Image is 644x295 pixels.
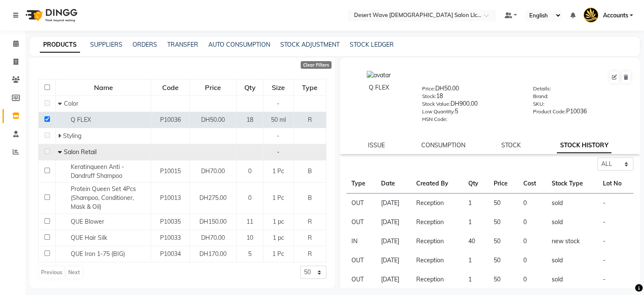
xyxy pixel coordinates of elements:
[489,270,518,289] td: 50
[547,232,598,251] td: new stock
[376,213,411,232] td: [DATE]
[598,251,633,270] td: -
[277,132,279,140] span: -
[71,116,91,124] span: Q FLEX
[411,174,464,194] th: Created By
[167,41,198,48] a: TRANSFER
[533,85,551,93] label: Details:
[271,116,286,124] span: 50 ml
[308,250,312,258] span: R
[308,116,312,124] span: R
[190,80,236,95] div: Price
[411,232,464,251] td: Reception
[518,213,547,232] td: 0
[160,116,181,124] span: P10036
[367,71,391,80] img: avatar
[501,141,521,149] a: STOCK
[346,270,376,289] td: OUT
[237,80,263,95] div: Qty
[346,174,376,194] th: Type
[160,194,181,202] span: P10013
[71,163,124,180] span: Keratinqueen Anti - Dandruff Shampoo
[533,93,548,100] label: Brand:
[272,167,284,175] span: 1 Pc
[422,108,455,115] label: Low Quantity:
[463,251,488,270] td: 1
[346,232,376,251] td: IN
[350,41,394,48] a: STOCK LEDGER
[199,250,227,258] span: DH170.00
[368,141,385,149] a: ISSUE
[489,213,518,232] td: 50
[199,194,227,202] span: DH275.00
[421,141,465,149] a: CONSUMPTION
[22,3,80,27] img: logo
[463,270,488,289] td: 1
[603,11,628,20] span: Accounts
[58,148,64,156] span: Collapse Row
[201,234,225,242] span: DH70.00
[272,250,284,258] span: 1 Pc
[40,37,80,53] a: PRODUCTS
[518,251,547,270] td: 0
[489,194,518,213] td: 50
[280,41,340,48] a: STOCK ADJUSTMENT
[58,100,64,107] span: Collapse Row
[246,234,253,242] span: 10
[152,80,189,95] div: Code
[376,251,411,270] td: [DATE]
[422,92,520,104] div: 18
[248,250,252,258] span: 5
[422,85,435,93] label: Price:
[273,234,284,242] span: 1 pc
[160,167,181,175] span: P10015
[308,167,312,175] span: B
[547,213,598,232] td: sold
[294,80,326,95] div: Type
[547,270,598,289] td: sold
[411,270,464,289] td: Reception
[273,218,284,225] span: 1 pc
[376,232,411,251] td: [DATE]
[489,251,518,270] td: 50
[376,270,411,289] td: [DATE]
[547,174,598,194] th: Stock Type
[71,185,136,211] span: Protein Queen Set 4Pcs (Shampoo, Conditioner, Mask & Oil)
[346,194,376,213] td: OUT
[411,251,464,270] td: Reception
[248,167,252,175] span: 0
[346,213,376,232] td: OUT
[201,116,225,124] span: DH50.00
[598,232,633,251] td: -
[547,251,598,270] td: sold
[199,218,227,225] span: DH150.00
[518,194,547,213] td: 0
[518,174,547,194] th: Cost
[598,270,633,289] td: -
[160,218,181,225] span: P10035
[518,270,547,289] td: 0
[489,174,518,194] th: Price
[557,138,611,153] a: STOCK HISTORY
[71,234,107,242] span: QUE Hair Silk
[411,194,464,213] td: Reception
[71,218,104,225] span: QUE Blower
[598,213,633,232] td: -
[598,194,633,213] td: -
[348,83,410,92] div: Q FLEX
[246,116,253,124] span: 18
[308,218,312,225] span: R
[133,41,157,48] a: ORDERS
[160,234,181,242] span: P10033
[533,108,566,115] label: Product Code:
[376,174,411,194] th: Date
[246,218,253,225] span: 11
[64,148,97,156] span: Salon Retail
[277,100,279,107] span: -
[463,174,488,194] th: Qty
[422,84,520,96] div: DH50.00
[583,8,598,22] img: Accounts
[63,132,81,140] span: Styling
[422,100,451,108] label: Stock Value:
[376,194,411,213] td: [DATE]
